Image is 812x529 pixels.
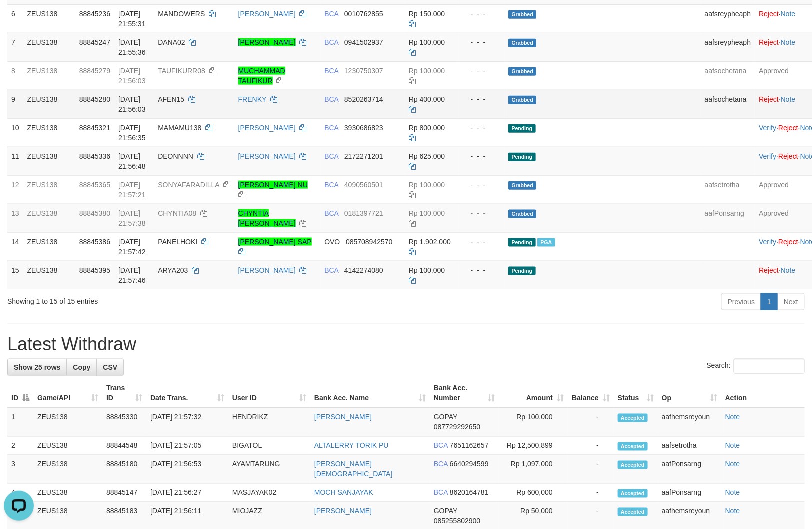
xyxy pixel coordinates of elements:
[409,124,445,132] span: Rp 800.000
[238,238,312,246] a: [PERSON_NAME] SAP
[324,95,338,103] span: BCA
[7,359,67,376] a: Show 25 rows
[102,437,146,455] td: 88844548
[314,413,372,421] a: [PERSON_NAME]
[508,267,535,275] span: Pending
[102,379,146,408] th: Trans ID: activate to sort column ascending
[158,266,188,274] span: ARYA203
[346,238,392,246] span: Copy 085708942570 to clipboard
[434,507,457,515] span: GOPAY
[146,455,228,484] td: [DATE] 21:56:53
[618,442,648,451] span: Accepted
[158,38,185,46] span: DANA02
[228,484,310,502] td: MASJAYAK02
[7,175,23,204] td: 12
[658,379,721,408] th: Op: activate to sort column ascending
[568,484,614,502] td: -
[409,67,445,75] span: Rp 100.000
[725,442,740,450] a: Note
[450,442,489,450] span: Copy 7651162657 to clipboard
[463,66,501,76] div: - - -
[508,153,535,161] span: Pending
[7,4,23,33] td: 6
[725,460,740,468] a: Note
[344,95,383,103] span: Copy 8520263714 to clipboard
[721,379,805,408] th: Action
[33,455,102,484] td: ZEUS138
[463,237,501,247] div: - - -
[79,238,110,246] span: 88845386
[568,455,614,484] td: -
[23,232,75,261] td: ZEUS138
[228,379,310,408] th: User ID: activate to sort column ascending
[463,37,501,47] div: - - -
[508,39,536,47] span: Grabbed
[618,414,648,422] span: Accepted
[23,61,75,90] td: ZEUS138
[146,379,228,408] th: Date Trans.: activate to sort column ascending
[499,379,568,408] th: Amount: activate to sort column ascending
[7,455,33,484] td: 3
[568,437,614,455] td: -
[238,67,285,85] a: MUCHAMMAD TAUFIKUR
[146,484,228,502] td: [DATE] 21:56:27
[238,124,296,132] a: [PERSON_NAME]
[23,147,75,175] td: ZEUS138
[781,10,796,18] a: Note
[324,10,338,18] span: BCA
[618,461,648,469] span: Accepted
[79,67,110,75] span: 88845279
[79,124,110,132] span: 88845321
[778,238,798,246] a: Reject
[781,38,796,46] a: Note
[463,123,501,133] div: - - -
[450,489,489,497] span: Copy 8620164781 to clipboard
[759,10,779,18] a: Reject
[158,10,205,18] span: MANDOWERS
[7,292,331,306] div: Showing 1 to 15 of 15 entries
[158,67,205,75] span: TAUFIKURR08
[102,455,146,484] td: 88845180
[324,266,338,274] span: BCA
[759,152,776,160] a: Verify
[324,124,338,132] span: BCA
[23,33,75,61] td: ZEUS138
[7,408,33,437] td: 1
[238,209,296,227] a: CHYNTIA [PERSON_NAME]
[238,10,296,18] a: [PERSON_NAME]
[158,95,184,103] span: AFEN15
[158,238,197,246] span: PANELHOKI
[228,408,310,437] td: HENDRIKZ
[781,95,796,103] a: Note
[7,90,23,118] td: 9
[759,38,779,46] a: Reject
[7,33,23,61] td: 7
[118,10,146,28] span: [DATE] 21:55:31
[324,67,338,75] span: BCA
[310,379,430,408] th: Bank Acc. Name: activate to sort column ascending
[701,90,755,118] td: aafsochetana
[228,455,310,484] td: AYAMTARUNG
[344,152,383,160] span: Copy 2172271201 to clipboard
[344,209,383,217] span: Copy 0181397721 to clipboard
[734,359,805,374] input: Search:
[568,408,614,437] td: -
[434,413,457,421] span: GOPAY
[759,95,779,103] a: Reject
[781,266,796,274] a: Note
[23,4,75,33] td: ZEUS138
[761,293,778,310] a: 1
[434,517,480,525] span: Copy 085255802900 to clipboard
[314,507,372,515] a: [PERSON_NAME]
[118,152,146,170] span: [DATE] 21:56:48
[238,181,308,189] a: [PERSON_NAME] NU
[409,238,451,246] span: Rp 1.902.000
[102,484,146,502] td: 88845147
[508,10,536,19] span: Grabbed
[118,38,146,56] span: [DATE] 21:55:36
[118,95,146,113] span: [DATE] 21:56:03
[508,210,536,218] span: Grabbed
[33,437,102,455] td: ZEUS138
[618,508,648,516] span: Accepted
[499,484,568,502] td: Rp 600,000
